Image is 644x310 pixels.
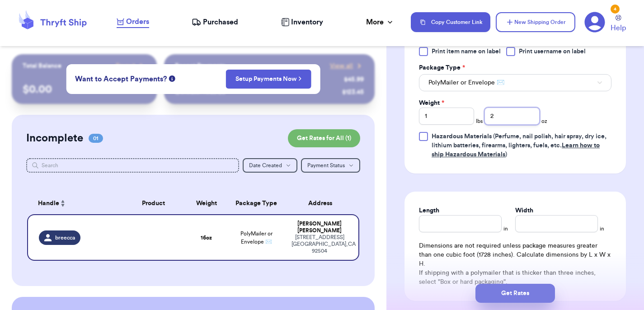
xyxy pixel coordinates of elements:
span: Print username on label [519,47,586,56]
button: Sort ascending [59,198,66,209]
button: Setup Payments Now [226,70,311,89]
button: New Shipping Order [496,12,575,32]
button: Get Rates [475,284,555,303]
button: Payment Status [301,158,360,173]
strong: 16 oz [201,235,212,240]
p: If shipping with a polymailer that is thicker than three inches, select "Box or hard packaging". [419,268,611,287]
p: $ 0.00 [23,82,146,97]
div: More [366,17,395,28]
span: PolyMailer or Envelope ✉️ [428,78,504,87]
th: Address [286,193,359,214]
th: Product [120,193,187,214]
th: Package Type [226,193,286,214]
a: Help [611,15,626,33]
span: Want to Accept Payments? [75,74,167,85]
a: Payout [116,61,146,70]
th: Weight [187,193,226,214]
span: Payout [116,61,135,70]
a: Purchased [192,17,238,28]
span: Help [611,23,626,33]
a: 4 [584,12,605,33]
p: Recent Payments [175,61,225,70]
span: lbs [476,117,483,125]
h2: Incomplete [26,131,83,146]
span: 01 [89,134,103,143]
span: oz [541,117,547,125]
span: (Perfume, nail polish, hair spray, dry ice, lithium batteries, firearms, lighters, fuels, etc. ) [432,133,606,158]
div: $ 45.99 [344,75,364,84]
span: Inventory [291,17,323,28]
a: Setup Payments Now [235,75,302,84]
span: in [503,225,508,232]
label: Weight [419,99,444,108]
span: Payment Status [307,163,345,168]
div: Dimensions are not required unless package measures greater than one cubic foot (1728 inches). Ca... [419,241,611,287]
span: View all [330,61,353,70]
button: Copy Customer Link [411,12,490,32]
span: Print item name on label [432,47,501,56]
input: Search [26,158,240,173]
span: Handle [38,199,59,208]
span: Hazardous Materials [432,133,492,140]
span: breecca [55,234,75,241]
div: 4 [611,5,620,14]
span: Purchased [203,17,238,28]
button: Get Rates for All (1) [288,129,360,147]
button: Date Created [243,158,297,173]
span: Date Created [249,163,282,168]
a: Inventory [281,17,323,28]
div: $ 123.45 [342,88,364,97]
label: Width [515,206,533,215]
div: [PERSON_NAME] [PERSON_NAME] [291,221,348,234]
a: View all [330,61,364,70]
p: Total Balance [23,61,61,70]
span: PolyMailer or Envelope ✉️ [240,231,273,244]
a: Orders [117,16,149,28]
label: Length [419,206,439,215]
button: PolyMailer or Envelope ✉️ [419,74,611,91]
label: Package Type [419,63,465,72]
span: in [600,225,604,232]
div: [STREET_ADDRESS] [GEOGRAPHIC_DATA] , CA 92504 [291,234,348,254]
span: Orders [126,16,149,27]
